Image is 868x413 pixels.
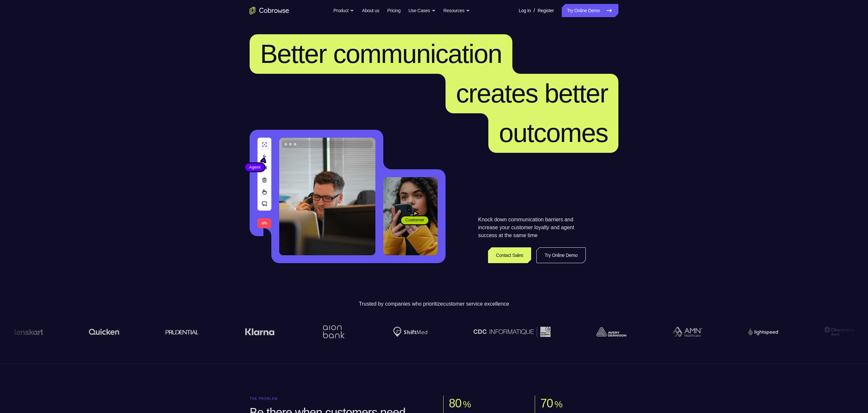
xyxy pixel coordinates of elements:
span: / [533,7,535,14]
a: Go to the home page [250,7,289,14]
img: A customer holding their phone [383,177,438,255]
img: Aion Bank [318,318,345,345]
a: Log In [519,4,531,17]
button: Resources [444,4,470,17]
span: 80 [449,397,461,410]
span: 70 [540,397,553,410]
p: Knock down communication barriers and increase your customer loyalty and agent success at the sam... [478,216,586,239]
a: Contact Sales [488,247,531,263]
a: Try Online Demo [562,4,618,17]
span: customer service excellence [443,301,509,307]
img: A series of tools used in co-browsing sessions [258,138,271,228]
p: The problem [250,397,425,401]
button: Product [334,4,354,17]
img: Shiftmed [391,327,425,337]
img: CDC Informatique [471,327,548,337]
span: Agent [245,164,264,171]
span: Customer [401,217,428,223]
img: prudential [163,329,197,335]
span: outcomes [499,118,608,148]
img: Lightspeed [746,328,776,335]
img: A customer support agent talking on the phone [279,138,375,255]
a: Register [538,4,554,17]
span: % [463,399,471,409]
img: Klarna [242,328,272,336]
a: Try Online Demo [536,247,586,263]
span: creates better [456,79,608,108]
button: Use Cases [408,4,435,17]
img: AMN Healthcare [670,327,700,337]
a: Pricing [387,4,400,17]
img: avery-dennison [594,327,624,337]
span: % [555,399,562,409]
img: quicken [87,327,117,337]
span: Better communication [260,39,502,69]
a: About us [362,4,379,17]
